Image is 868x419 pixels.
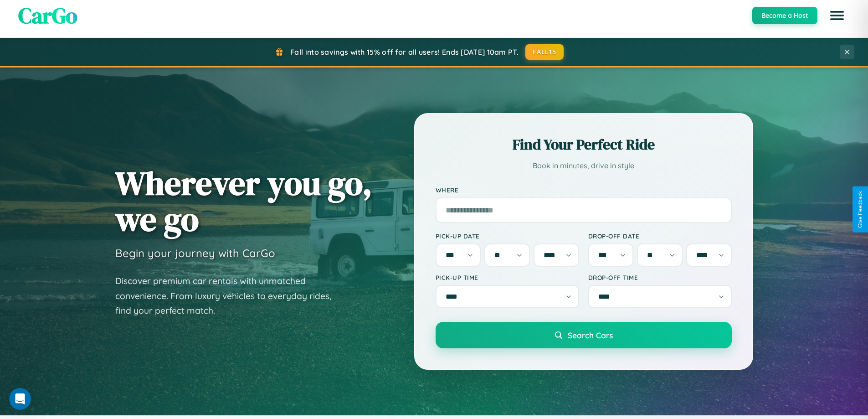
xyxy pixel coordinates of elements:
label: Drop-off Time [588,274,732,281]
span: CarGo [18,0,77,31]
iframe: Intercom live chat [9,388,31,410]
h3: Begin your journey with CarGo [115,246,275,260]
button: Search Cars [436,322,732,348]
p: Discover premium car rentals with unmatched convenience. From luxury vehicles to everyday rides, ... [115,274,343,318]
label: Pick-up Date [436,232,579,240]
div: Give Feedback [857,191,863,228]
button: Open menu [824,3,850,28]
label: Pick-up Time [436,274,579,281]
button: Become a Host [752,7,817,24]
span: Fall into savings with 15% off for all users! Ends [DATE] 10am PT. [290,47,519,57]
p: Book in minutes, drive in style [436,159,732,172]
label: Drop-off Date [588,232,732,240]
span: Search Cars [568,330,613,340]
label: Where [436,186,732,194]
button: FALL15 [525,44,564,60]
h1: Wherever you go, we go [115,165,372,237]
h2: Find Your Perfect Ride [436,134,732,155]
